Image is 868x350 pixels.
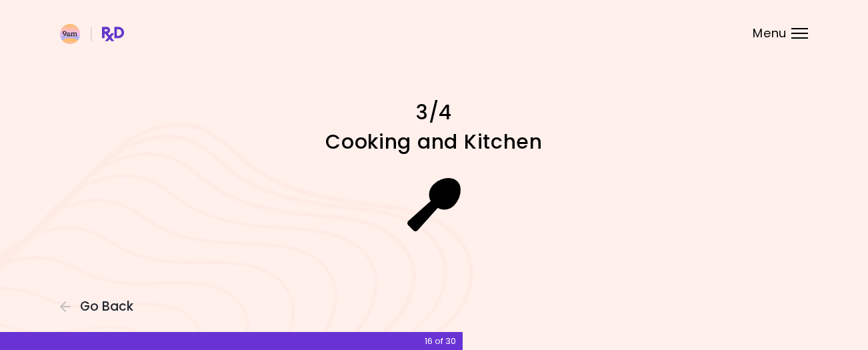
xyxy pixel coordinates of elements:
button: Go Back [60,299,140,314]
span: Menu [753,27,787,39]
h1: 3/4 [201,99,667,125]
img: RxDiet [60,24,124,44]
span: Go Back [80,299,133,314]
h1: Cooking and Kitchen [201,129,667,155]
